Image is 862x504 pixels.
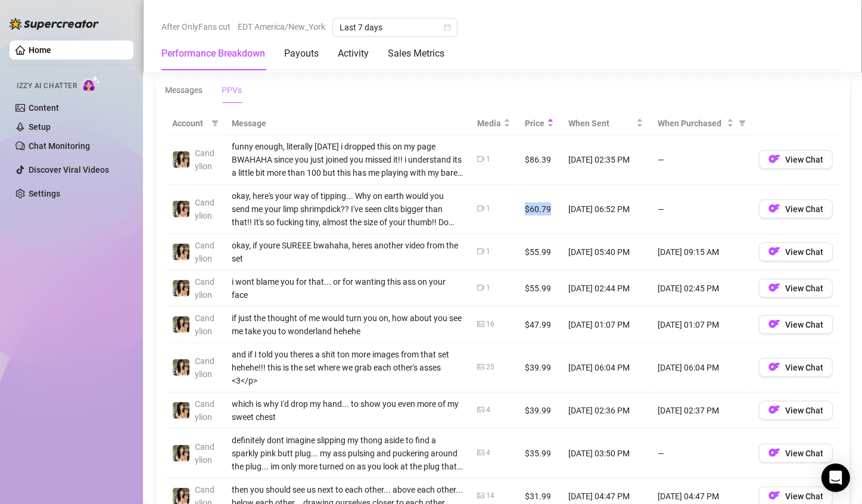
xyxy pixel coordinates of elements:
button: OFView Chat [759,279,833,298]
img: Candylion [173,316,189,333]
div: PPVs [222,83,242,97]
div: Messages [165,83,203,97]
a: OFView Chat [759,451,833,461]
span: picture [477,449,484,456]
div: 16 [486,319,494,330]
button: OFView Chat [759,401,833,420]
img: Candylion [173,359,189,376]
span: picture [477,492,484,499]
div: 1 [486,282,490,294]
img: AI Chatter [82,76,100,93]
a: Settings [29,189,60,198]
td: — [651,185,752,234]
img: OF [768,203,780,214]
img: OF [768,282,780,294]
div: Performance Breakdown [161,46,265,61]
a: Content [29,103,59,113]
div: if just the thought of me would turn you on, how about you see me take you to wonderland hehehe [232,312,463,338]
a: OFView Chat [759,494,833,503]
td: [DATE] 02:35 PM [561,135,651,185]
span: filter [209,114,221,132]
div: Open Intercom Messenger [821,463,850,492]
span: Price [525,117,544,130]
div: 4 [486,405,490,416]
div: and if I told you theres a shit ton more images from that set hehehe!!! this is the set where we ... [232,348,463,387]
button: OFView Chat [759,242,833,262]
span: View Chat [785,320,823,329]
span: View Chat [785,406,823,415]
td: [DATE] 02:36 PM [561,393,651,429]
span: video-camera [477,155,484,163]
img: Candylion [173,445,189,462]
span: filter [211,120,219,127]
span: Candylion [195,313,214,336]
div: 1 [486,203,490,214]
span: video-camera [477,284,484,291]
a: OFView Chat [759,250,833,259]
img: Candylion [173,280,189,297]
span: Candylion [195,241,214,263]
div: i wont blame you for that... or for wanting this ass on your face [232,275,463,301]
img: logo-BBDzfeDw.svg [10,18,99,30]
img: OF [768,318,780,330]
td: [DATE] 01:07 PM [651,307,752,343]
td: [DATE] 03:50 PM [561,429,651,478]
td: [DATE] 02:37 PM [651,393,752,429]
th: When Purchased [651,112,752,135]
div: okay, here's your way of tipping... Why on earth would you send me your limp shrimpdick?? I've se... [232,189,463,229]
span: Candylion [195,148,214,171]
button: OFView Chat [759,200,833,219]
span: Candylion [195,277,214,300]
img: Candylion [173,201,189,217]
div: 14 [486,490,494,502]
a: OFView Chat [759,365,833,375]
td: [DATE] 09:15 AM [651,234,752,270]
a: OFView Chat [759,157,833,167]
span: View Chat [785,491,823,501]
td: [DATE] 06:52 PM [561,185,651,234]
span: View Chat [785,247,823,257]
td: $35.99 [518,429,561,478]
span: Candylion [195,198,214,220]
span: Izzy AI Chatter [17,80,77,92]
th: Price [518,112,561,135]
th: Media [470,112,518,135]
a: OFView Chat [759,322,833,332]
span: picture [477,406,484,413]
div: Payouts [284,46,319,61]
span: picture [477,321,484,328]
td: $47.99 [518,307,561,343]
button: OFView Chat [759,358,833,377]
button: OFView Chat [759,315,833,334]
span: calendar [444,24,451,31]
div: 1 [486,154,490,165]
a: OFView Chat [759,207,833,216]
th: When Sent [561,112,651,135]
td: — [651,135,752,185]
span: Last 7 days [340,18,450,36]
span: picture [477,363,484,371]
td: [DATE] 05:40 PM [561,234,651,270]
span: video-camera [477,248,484,255]
td: [DATE] 06:04 PM [651,343,752,393]
span: video-camera [477,205,484,212]
th: Message [225,112,470,135]
span: EDT America/New_York [238,18,325,36]
span: Candylion [195,442,214,465]
span: View Chat [785,284,823,293]
div: 25 [486,362,494,373]
img: OF [768,490,780,502]
a: Setup [29,122,51,132]
img: Candylion [173,151,189,168]
a: Home [29,45,51,55]
button: OFView Chat [759,150,833,169]
img: OF [768,153,780,165]
a: OFView Chat [759,408,833,418]
div: Activity [338,46,369,61]
span: Candylion [195,356,214,379]
span: View Chat [785,155,823,164]
a: Chat Monitoring [29,141,90,151]
div: okay, if youre SUREEE bwahaha, heres another video from the set [232,239,463,265]
img: OF [768,361,780,373]
td: — [651,429,752,478]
